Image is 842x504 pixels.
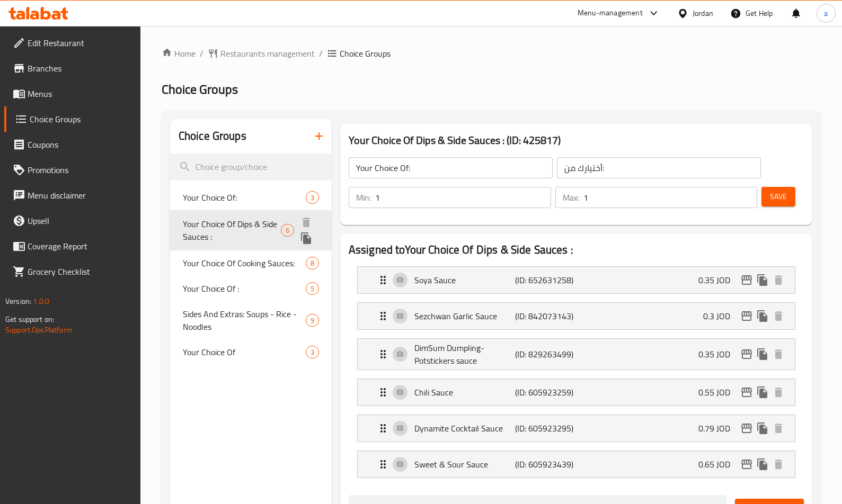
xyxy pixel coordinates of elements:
[755,272,770,288] button: duplicate
[306,346,319,358] div: Choices
[170,185,332,210] div: Your Choice Of:3
[761,187,795,206] button: Save
[358,451,795,478] div: Expand
[170,276,332,301] div: Your Choice Of :5
[358,303,795,329] div: Expand
[28,37,132,49] span: Edit Restaurant
[170,154,332,181] input: search
[4,81,140,106] a: Menus
[306,314,319,327] div: Choices
[183,308,306,333] span: Sides And Extras: Soups - Rice - Noodles
[5,312,54,326] span: Get support on:
[28,189,132,202] span: Menu disclaimer
[5,323,73,337] a: Support.OpsPlatform
[515,310,582,322] p: (ID: 842073143)
[28,62,132,75] span: Branches
[220,47,315,60] span: Restaurants management
[515,422,582,435] p: (ID: 605923295)
[349,410,804,446] li: Expand
[4,30,140,56] a: Edit Restaurant
[578,7,643,20] div: Menu-management
[824,7,828,19] span: a
[319,47,323,60] li: /
[770,272,786,288] button: delete
[208,47,315,60] a: Restaurants management
[306,347,318,357] span: 3
[281,226,294,236] span: 6
[4,183,140,208] a: Menu disclaimer
[179,128,246,144] h2: Choice Groups
[170,210,332,250] div: Your Choice Of Dips & Side Sauces :6deleteduplicate
[349,446,804,482] li: Expand
[698,422,739,435] p: 0.79 JOD
[414,458,515,471] p: Sweet & Sour Sauce
[349,242,804,258] h2: Assigned to Your Choice Of Dips & Side Sauces :
[349,374,804,410] li: Expand
[30,113,132,125] span: Choice Groups
[358,415,795,442] div: Expand
[200,47,203,60] li: /
[358,267,795,293] div: Expand
[298,230,314,246] button: duplicate
[162,47,196,60] a: Home
[770,346,786,362] button: delete
[563,191,579,204] p: Max:
[755,420,770,436] button: duplicate
[698,348,739,361] p: 0.35 JOD
[770,420,786,436] button: delete
[770,384,786,400] button: delete
[28,138,132,151] span: Coupons
[356,191,371,204] p: Min:
[5,294,31,308] span: Version:
[739,384,755,400] button: edit
[358,379,795,406] div: Expand
[298,214,314,230] button: delete
[739,272,755,288] button: edit
[28,164,132,176] span: Promotions
[306,282,319,295] div: Choices
[739,346,755,362] button: edit
[770,308,786,324] button: delete
[4,259,140,284] a: Grocery Checklist
[693,7,713,19] div: Jordan
[28,214,132,227] span: Upsell
[306,191,319,204] div: Choices
[349,334,804,374] li: Expand
[414,341,515,367] p: DimSum Dumpling-Potstickers sauce
[739,308,755,324] button: edit
[306,257,319,269] div: Choices
[306,316,318,326] span: 9
[162,47,821,60] nav: breadcrumb
[183,257,306,269] span: Your Choice Of Cooking Sauces:
[739,456,755,472] button: edit
[4,233,140,259] a: Coverage Report
[4,157,140,183] a: Promotions
[183,218,281,243] span: Your Choice Of Dips & Side Sauces :
[4,56,140,81] a: Branches
[755,456,770,472] button: duplicate
[306,258,318,268] span: 8
[349,298,804,334] li: Expand
[170,301,332,339] div: Sides And Extras: Soups - Rice - Noodles9
[755,384,770,400] button: duplicate
[698,386,739,399] p: 0.55 JOD
[703,310,739,322] p: 0.3 JOD
[414,310,515,322] p: Sezchwan Garlic Sauce
[4,208,140,233] a: Upsell
[170,339,332,365] div: Your Choice Of3
[698,274,739,286] p: 0.35 JOD
[28,240,132,253] span: Coverage Report
[739,420,755,436] button: edit
[183,282,306,295] span: Your Choice Of :
[183,346,306,358] span: Your Choice Of
[515,348,582,361] p: (ID: 829263499)
[515,274,582,286] p: (ID: 652631258)
[770,190,787,203] span: Save
[33,294,49,308] span: 1.0.0
[755,308,770,324] button: duplicate
[162,77,238,101] span: Choice Groups
[414,422,515,435] p: Dynamite Cocktail Sauce
[4,132,140,157] a: Coupons
[349,132,804,149] h3: Your Choice Of Dips & Side Sauces : (ID: 425817)
[515,458,582,471] p: (ID: 605923439)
